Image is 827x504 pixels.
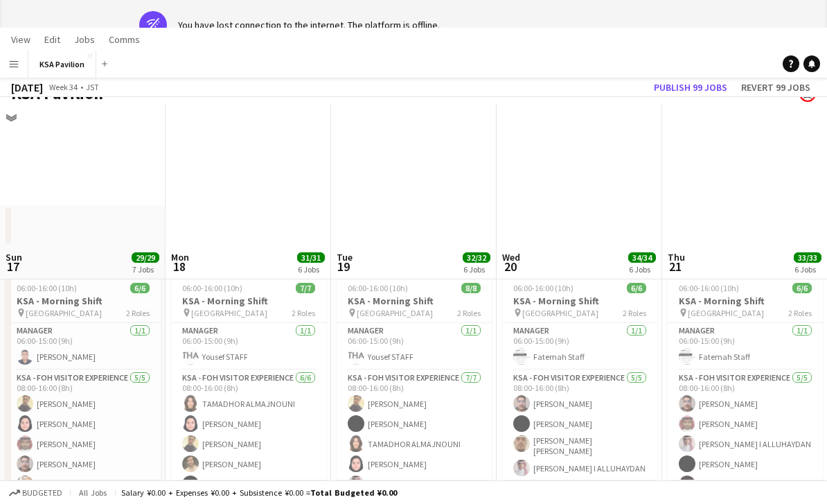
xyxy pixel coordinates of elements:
[130,283,150,293] span: 6/6
[623,308,646,318] span: 2 Roles
[629,264,655,275] div: 6 Jobs
[6,251,22,263] span: Sun
[86,82,99,92] div: JST
[6,323,161,370] app-card-role: Manager1/106:00-15:00 (9h)[PERSON_NAME]
[502,251,520,263] span: Wed
[679,283,739,293] span: 06:00-16:00 (10h)
[648,78,733,96] button: Publish 99 jobs
[17,283,77,293] span: 06:00-16:00 (10h)
[502,323,657,370] app-card-role: Manager1/106:00-15:00 (9h)Fatemah Staff
[310,487,397,498] span: Total Budgeted ¥0.00
[668,275,823,480] app-job-card: 06:00-16:00 (10h)6/6KSA - Morning Shift [GEOGRAPHIC_DATA]2 RolesManager1/106:00-15:00 (9h)Fatemah...
[794,264,821,275] div: 6 Jobs
[3,259,22,275] span: 17
[171,251,189,263] span: Mon
[668,370,823,498] app-card-role: KSA - FOH Visitor Experience5/508:00-16:00 (8h)[PERSON_NAME][PERSON_NAME][PERSON_NAME] I ALLUHAYD...
[109,33,140,46] span: Comms
[132,252,159,263] span: 29/29
[6,31,36,49] a: View
[169,259,189,275] span: 18
[298,264,324,275] div: 6 Jobs
[74,33,95,46] span: Jobs
[6,370,161,498] app-card-role: KSA - FOH Visitor Experience5/508:00-16:00 (8h)[PERSON_NAME][PERSON_NAME][PERSON_NAME][PERSON_NAM...
[7,485,64,501] button: Budgeted
[292,308,315,318] span: 2 Roles
[788,308,812,318] span: 2 Roles
[357,308,433,318] span: [GEOGRAPHIC_DATA]
[171,275,326,480] app-job-card: 06:00-16:00 (10h)7/7KSA - Morning Shift [GEOGRAPHIC_DATA]2 RolesManager1/106:00-15:00 (9h)Yousef ...
[513,283,573,293] span: 06:00-16:00 (10h)
[126,308,150,318] span: 2 Roles
[668,251,685,263] span: Thu
[11,33,30,46] span: View
[6,295,161,307] h3: KSA - Morning Shift
[6,275,161,480] app-job-card: 06:00-16:00 (10h)6/6KSA - Morning Shift [GEOGRAPHIC_DATA]2 RolesManager1/106:00-15:00 (9h)[PERSON...
[627,283,646,293] span: 6/6
[668,295,823,307] h3: KSA - Morning Shift
[28,51,96,78] button: KSA Pavilion
[296,283,315,293] span: 7/7
[191,308,267,318] span: [GEOGRAPHIC_DATA]
[794,252,821,263] span: 33/33
[666,259,685,275] span: 21
[457,308,481,318] span: 2 Roles
[668,323,823,370] app-card-role: Manager1/106:00-15:00 (9h)Fatemah Staff
[461,283,481,293] span: 8/8
[736,78,816,96] button: Revert 99 jobs
[502,370,657,502] app-card-role: KSA - FOH Visitor Experience5/508:00-16:00 (8h)[PERSON_NAME][PERSON_NAME][PERSON_NAME] [PERSON_NA...
[297,252,325,263] span: 31/31
[628,252,656,263] span: 34/34
[171,295,326,307] h3: KSA - Morning Shift
[121,487,397,498] div: Salary ¥0.00 + Expenses ¥0.00 + Subsistence ¥0.00 =
[178,19,440,31] div: You have lost connection to the internet. The platform is offline.
[522,308,598,318] span: [GEOGRAPHIC_DATA]
[337,323,492,370] app-card-role: Manager1/106:00-15:00 (9h)Yousef STAFF
[500,259,520,275] span: 20
[348,283,408,293] span: 06:00-16:00 (10h)
[463,252,490,263] span: 32/32
[39,31,66,49] a: Edit
[171,323,326,370] app-card-role: Manager1/106:00-15:00 (9h)Yousef STAFF
[46,82,80,92] span: Week 34
[502,295,657,307] h3: KSA - Morning Shift
[26,308,102,318] span: [GEOGRAPHIC_DATA]
[337,251,353,263] span: Tue
[337,275,492,480] app-job-card: 06:00-16:00 (10h)8/8KSA - Morning Shift [GEOGRAPHIC_DATA]2 RolesManager1/106:00-15:00 (9h)Yousef ...
[182,283,242,293] span: 06:00-16:00 (10h)
[11,80,43,94] div: [DATE]
[132,264,159,275] div: 7 Jobs
[688,308,764,318] span: [GEOGRAPHIC_DATA]
[337,295,492,307] h3: KSA - Morning Shift
[502,275,657,480] app-job-card: 06:00-16:00 (10h)6/6KSA - Morning Shift [GEOGRAPHIC_DATA]2 RolesManager1/106:00-15:00 (9h)Fatemah...
[463,264,490,275] div: 6 Jobs
[76,487,109,498] span: All jobs
[335,259,353,275] span: 19
[792,283,812,293] span: 6/6
[22,488,62,498] span: Budgeted
[103,31,145,49] a: Comms
[44,33,60,46] span: Edit
[69,31,100,49] a: Jobs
